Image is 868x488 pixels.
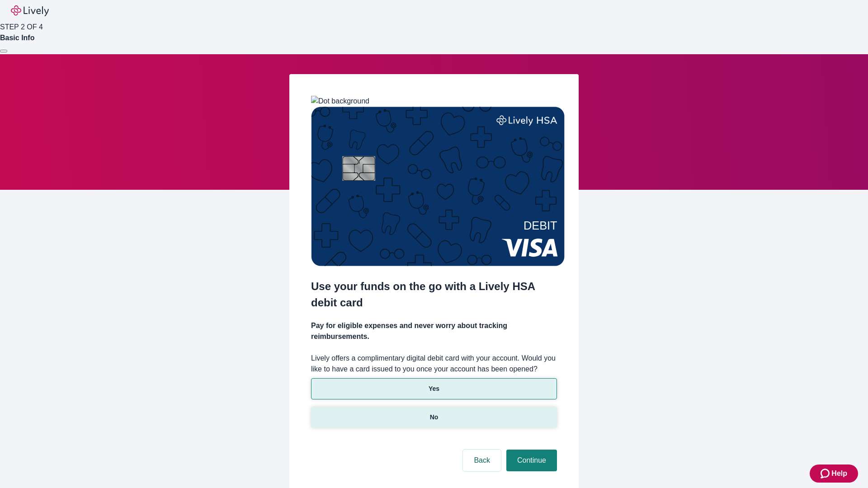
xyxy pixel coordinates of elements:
[821,468,831,479] svg: Zendesk support icon
[429,384,439,394] p: Yes
[311,407,557,428] button: No
[311,278,557,311] h2: Use your funds on the go with a Lively HSA debit card
[311,353,557,375] label: Lively offers a complimentary digital debit card with your account. Would you like to have a card...
[311,107,565,266] img: Debit card
[430,413,439,422] p: No
[11,5,49,16] img: Lively
[311,378,557,399] button: Yes
[311,320,557,342] h4: Pay for eligible expenses and never worry about tracking reimbursements.
[506,450,557,471] button: Continue
[831,468,847,479] span: Help
[311,96,369,107] img: Dot background
[810,465,858,483] button: Zendesk support iconHelp
[463,450,501,471] button: Back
